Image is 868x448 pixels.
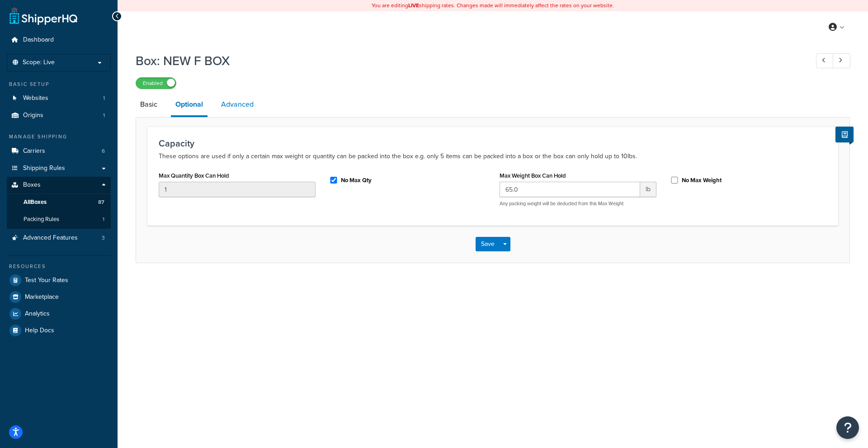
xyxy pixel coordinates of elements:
[7,160,111,177] a: Shipping Rules
[682,176,722,184] label: No Max Weight
[7,90,111,107] li: Websites
[816,53,834,68] a: Previous Record
[23,147,45,155] span: Carriers
[835,127,854,142] button: Show Help Docs
[98,198,104,206] span: 87
[102,147,105,155] span: 6
[24,216,59,223] span: Packing Rules
[23,181,41,189] span: Boxes
[408,1,419,9] b: LIVE
[159,151,827,162] p: These options are used if only a certain max weight or quantity can be packed into the box e.g. o...
[25,327,54,335] span: Help Docs
[7,80,111,88] div: Basic Setup
[7,177,111,193] a: Boxes
[500,172,566,179] label: Max Weight Box Can Hold
[159,172,229,179] label: Max Quantity Box Can Hold
[7,194,111,211] a: AllBoxes87
[136,78,176,89] label: Enabled
[7,143,111,160] a: Carriers6
[25,277,68,284] span: Test Your Rates
[836,416,859,439] button: Open Resource Center
[25,293,59,301] span: Marketplace
[103,112,105,119] span: 1
[7,133,111,141] div: Manage Shipping
[7,306,111,322] a: Analytics
[24,198,47,206] span: All Boxes
[23,234,78,242] span: Advanced Features
[7,177,111,228] li: Boxes
[136,52,799,70] h1: Box: NEW F BOX
[23,112,43,119] span: Origins
[341,176,372,184] label: No Max Qty
[159,138,827,148] h3: Capacity
[7,322,111,339] a: Help Docs
[476,237,500,251] button: Save
[500,200,656,207] p: Any packing weight will be deducted from this Max Weight
[23,36,54,44] span: Dashboard
[25,310,50,318] span: Analytics
[23,59,55,66] span: Scope: Live
[7,107,111,124] li: Origins
[23,165,65,172] span: Shipping Rules
[7,32,111,48] a: Dashboard
[7,272,111,288] a: Test Your Rates
[833,53,850,68] a: Next Record
[217,94,258,115] a: Advanced
[7,230,111,246] li: Advanced Features
[102,234,105,242] span: 3
[7,143,111,160] li: Carriers
[640,182,656,197] span: lb
[7,230,111,246] a: Advanced Features3
[7,90,111,107] a: Websites1
[103,94,105,102] span: 1
[7,289,111,305] a: Marketplace
[23,94,48,102] span: Websites
[7,211,111,228] li: Packing Rules
[103,216,104,223] span: 1
[7,107,111,124] a: Origins1
[7,211,111,228] a: Packing Rules1
[171,94,208,117] a: Optional
[136,94,162,115] a: Basic
[7,263,111,270] div: Resources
